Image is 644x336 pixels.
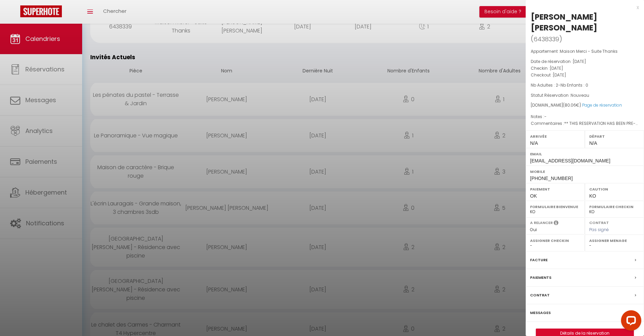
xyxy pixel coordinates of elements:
[531,72,639,79] p: Checkout :
[530,176,573,181] span: [PHONE_NUMBER]
[531,92,639,99] p: Statut Réservation :
[533,35,559,43] span: 6438339
[589,140,597,146] span: N/A
[531,102,639,109] div: [DOMAIN_NAME]
[589,220,609,224] label: Contrat
[530,168,640,175] label: Mobile
[544,114,547,119] span: -
[531,113,639,120] p: Notes :
[531,48,639,55] p: Appartement :
[531,65,639,72] p: Checkin :
[530,274,551,281] label: Paiements
[565,102,576,108] span: 80.06
[530,193,537,199] span: OK
[589,193,596,199] span: KO
[530,186,580,193] label: Paiement
[550,65,563,71] span: [DATE]
[530,133,580,140] label: Arrivée
[530,309,551,316] label: Messages
[531,34,562,44] span: ( )
[560,48,618,54] span: Maison Merci - Suite Thanks
[531,82,639,89] p: -
[589,186,640,193] label: Caution
[553,72,566,78] span: [DATE]
[530,151,640,157] label: Email
[589,133,640,140] label: Départ
[531,120,639,127] p: Commentaires :
[560,82,588,88] span: Nb Enfants : 0
[530,220,553,226] label: A relancer
[573,59,586,64] span: [DATE]
[530,158,610,163] span: [EMAIL_ADDRESS][DOMAIN_NAME]
[531,82,558,88] span: Nb Adultes : 2
[554,220,558,227] i: Sélectionner OUI si vous souhaiter envoyer les séquences de messages post-checkout
[530,140,538,146] span: N/A
[531,58,639,65] p: Date de réservation :
[530,203,580,210] label: Formulaire Bienvenue
[589,203,640,210] label: Formulaire Checkin
[530,256,548,264] label: Facture
[616,308,644,336] iframe: LiveChat chat widget
[530,292,550,299] label: Contrat
[526,3,639,12] div: x
[589,227,609,232] span: Pas signé
[571,92,589,98] span: Nouveau
[589,237,640,244] label: Assigner Menage
[563,102,581,108] span: ( €)
[531,12,639,33] div: [PERSON_NAME] [PERSON_NAME]
[530,237,580,244] label: Assigner Checkin
[582,102,622,108] a: Page de réservation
